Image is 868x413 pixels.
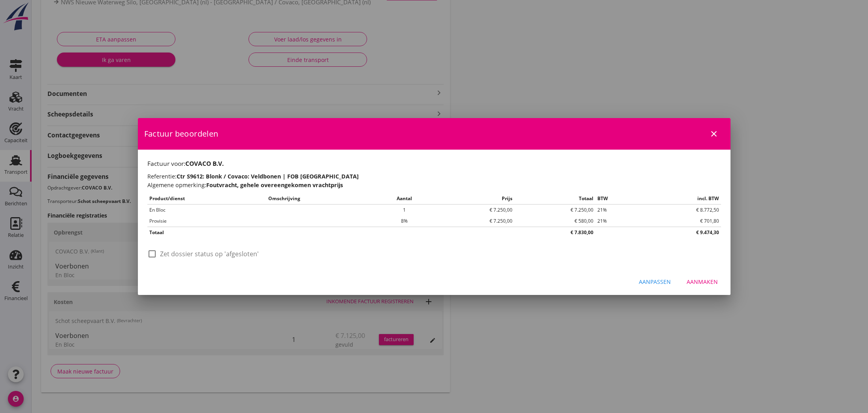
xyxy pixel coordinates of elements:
th: Totaal [147,227,515,238]
strong: Foutvracht, gehele overeengekomen vrachtprijs [206,181,343,189]
td: En Bloc [147,205,267,216]
th: Aantal [375,193,433,205]
label: Zet dossier status op 'afgesloten' [160,250,259,258]
div: Aanmaken [687,278,718,286]
strong: COVACO B.V. [185,159,224,168]
th: Totaal [514,193,595,205]
td: € 701,80 [640,216,721,227]
i: close [709,129,719,139]
td: 8% [375,216,433,227]
h2: Referentie: Algemene opmerking: [147,172,721,189]
button: Aanpassen [633,274,677,289]
td: € 7.250,00 [433,205,514,216]
td: € 580,00 [514,216,595,227]
td: 1 [375,205,433,216]
h1: Factuur voor: [147,159,721,168]
div: Aanpassen [639,278,671,286]
td: € 7.250,00 [433,216,514,227]
th: incl. BTW [640,193,721,205]
div: Factuur beoordelen [138,118,731,150]
strong: Ctr S9612: Blonk / Covaco: Veldbonen | FOB [GEOGRAPHIC_DATA] [177,173,359,180]
th: Prijs [433,193,514,205]
th: Product/dienst [147,193,267,205]
th: € 9.474,30 [595,227,721,238]
td: € 8.772,50 [640,205,721,216]
td: 21% [595,205,640,216]
th: Omschrijving [266,193,375,205]
td: Provisie [147,216,267,227]
td: 21% [595,216,640,227]
th: € 7.830,00 [514,227,595,238]
button: Aanmaken [680,274,724,289]
td: € 7.250,00 [514,205,595,216]
th: BTW [595,193,640,205]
